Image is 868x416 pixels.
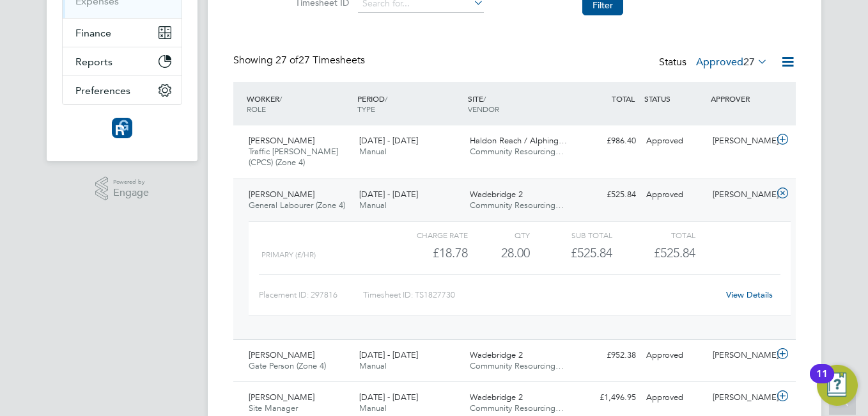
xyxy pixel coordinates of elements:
[470,360,564,371] span: Community Resourcing…
[279,93,282,104] span: /
[708,131,774,152] div: [PERSON_NAME]
[483,93,486,104] span: /
[249,146,338,168] span: Traffic [PERSON_NAME] (CPCS) (Zone 4)
[708,387,774,408] div: [PERSON_NAME]
[249,200,345,211] span: General Labourer (Zone 4)
[363,285,718,305] div: Timesheet ID: TS1827730
[359,200,387,211] span: Manual
[249,349,314,360] span: [PERSON_NAME]
[75,27,111,39] span: Finance
[470,392,523,403] span: Wadebridge 2
[359,392,418,403] span: [DATE] - [DATE]
[641,87,708,110] div: STATUS
[575,131,641,152] div: £986.40
[465,87,575,120] div: SITE
[113,177,149,188] span: Powered by
[75,84,130,97] span: Preferences
[259,285,363,305] div: Placement ID: 297816
[261,250,316,259] span: Primary (£/HR)
[726,289,773,300] a: View Details
[359,146,387,157] span: Manual
[696,56,768,68] label: Approved
[575,184,641,205] div: £525.84
[468,243,530,264] div: 28.00
[247,104,266,114] span: ROLE
[708,184,774,205] div: [PERSON_NAME]
[708,87,774,110] div: APPROVER
[63,47,182,76] button: Reports
[470,200,564,211] span: Community Resourcing…
[530,243,612,264] div: £525.84
[354,87,465,120] div: PERIOD
[249,403,298,413] span: Site Manager
[708,345,774,366] div: [PERSON_NAME]
[470,349,523,360] span: Wadebridge 2
[470,135,567,146] span: Haldon Reach / Alphing…
[612,227,695,243] div: Total
[233,54,368,67] div: Showing
[385,227,468,243] div: Charge rate
[641,184,708,205] div: Approved
[62,118,182,138] a: Go to home page
[743,56,755,68] span: 27
[612,93,635,104] span: TOTAL
[249,392,314,403] span: [PERSON_NAME]
[654,245,695,260] span: £525.84
[470,146,564,157] span: Community Resourcing…
[357,104,375,114] span: TYPE
[249,135,314,146] span: [PERSON_NAME]
[575,345,641,366] div: £952.38
[470,403,564,413] span: Community Resourcing…
[75,56,112,68] span: Reports
[249,360,326,371] span: Gate Person (Zone 4)
[95,177,150,201] a: Powered byEngage
[659,54,770,72] div: Status
[112,118,132,138] img: resourcinggroup-logo-retina.png
[468,227,530,243] div: QTY
[817,365,858,406] button: Open Resource Center, 11 new notifications
[359,135,418,146] span: [DATE] - [DATE]
[641,131,708,152] div: Approved
[816,374,828,390] div: 11
[244,87,354,120] div: WORKER
[63,76,182,104] button: Preferences
[249,189,314,200] span: [PERSON_NAME]
[385,243,468,264] div: £18.78
[359,349,418,360] span: [DATE] - [DATE]
[641,387,708,408] div: Approved
[530,227,612,243] div: Sub Total
[385,93,387,104] span: /
[359,189,418,200] span: [DATE] - [DATE]
[275,54,298,67] span: 27 of
[641,345,708,366] div: Approved
[470,189,523,200] span: Wadebridge 2
[468,104,499,114] span: VENDOR
[359,403,387,413] span: Manual
[275,54,365,67] span: 27 Timesheets
[575,387,641,408] div: £1,496.95
[113,188,149,198] span: Engage
[359,360,387,371] span: Manual
[63,19,182,47] button: Finance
